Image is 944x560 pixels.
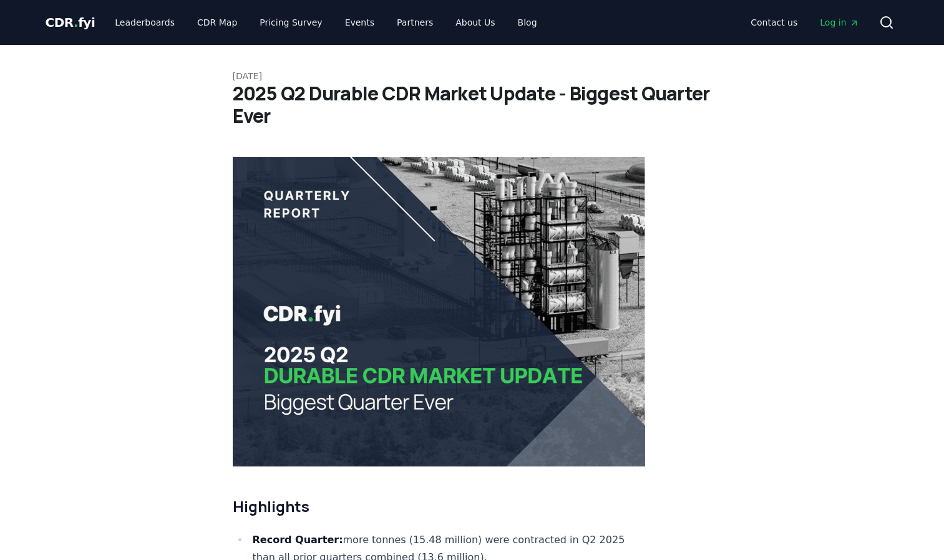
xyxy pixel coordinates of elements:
h2: Highlights [233,496,646,516]
nav: Main [741,11,869,34]
a: Blog [508,11,547,34]
a: About Us [445,11,505,34]
a: Partners [387,11,443,34]
span: Log in [820,16,859,29]
a: Leaderboards [105,11,185,34]
strong: Record Quarter: [253,534,343,546]
a: CDR Map [187,11,247,34]
a: Events [335,11,384,34]
a: CDR.fyi [46,14,95,31]
img: blog post image [233,157,646,466]
a: Log in [810,11,869,34]
a: Contact us [741,11,807,34]
h1: 2025 Q2 Durable CDR Market Update - Biggest Quarter Ever [233,82,712,127]
a: Pricing Survey [250,11,332,34]
nav: Main [105,11,547,34]
span: CDR fyi [46,15,95,30]
span: . [74,15,78,30]
p: [DATE] [233,70,712,82]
